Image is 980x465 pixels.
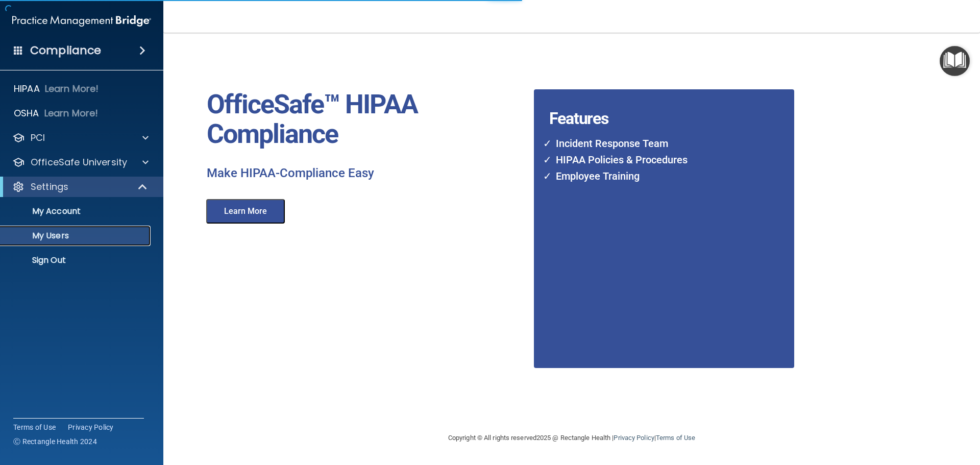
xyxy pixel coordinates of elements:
[207,90,526,149] p: OfficeSafe™ HIPAA Compliance
[13,436,97,447] span: Ⓒ Rectangle Health 2024
[12,156,149,168] a: OfficeSafe University
[550,152,754,168] li: HIPAA Policies & Procedures
[207,165,526,182] p: Make HIPAA-Compliance Easy
[199,208,295,215] a: Learn More
[14,107,39,119] p: OSHA
[12,132,149,144] a: PCI
[31,132,45,144] p: PCI
[614,434,654,442] a: Privacy Policy
[68,422,114,432] a: Privacy Policy
[13,422,56,432] a: Terms of Use
[7,231,146,241] p: My Users
[7,206,146,216] p: My Account
[550,168,754,184] li: Employee Training
[656,434,695,442] a: Terms of Use
[385,422,758,454] div: Copyright © All rights reserved 2025 @ Rectangle Health | |
[30,43,101,58] h4: Compliance
[12,11,151,31] img: PMB logo
[44,107,99,119] p: Learn More!
[14,83,40,95] p: HIPAA
[550,135,754,152] li: Incident Response Team
[206,199,285,224] button: Learn More
[31,181,68,193] p: Settings
[45,83,99,95] p: Learn More!
[534,89,767,110] h4: Features
[940,46,970,76] button: Open Resource Center
[12,181,148,193] a: Settings
[31,156,127,168] p: OfficeSafe University
[7,255,146,265] p: Sign Out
